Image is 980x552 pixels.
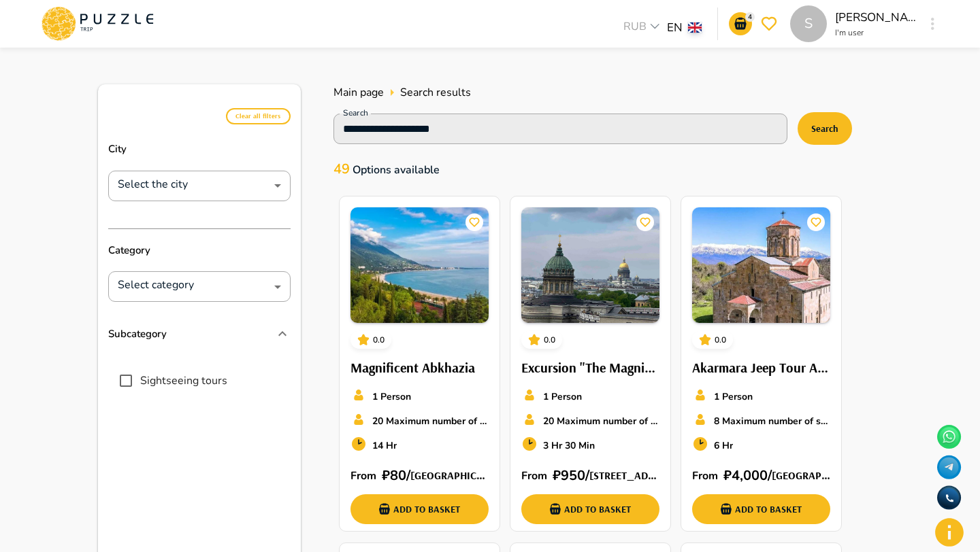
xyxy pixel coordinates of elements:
[525,330,544,349] button: card_icons
[835,27,917,39] p: I'm user
[757,12,781,35] button: favorite
[521,207,659,323] img: PuzzleTrip
[543,414,659,428] p: 20 Maximum number of seats
[354,330,373,349] button: card_icons
[108,128,291,171] p: City
[350,357,489,379] h6: Magnificent Abkhazia
[714,390,753,404] p: 1 Person
[807,213,825,231] button: card_icons
[543,438,595,453] p: 3 Hr 30 Min
[372,390,411,404] p: 1 Person
[521,468,553,484] p: From
[521,494,659,524] button: Add to basket
[692,494,830,524] button: Add to basket
[372,414,489,428] p: 20 Maximum number of seats
[390,466,406,486] p: 80
[715,334,726,346] p: 0.0
[350,494,489,524] button: Add to basket
[553,466,561,486] p: ₽
[333,84,384,101] a: Main page
[543,390,582,404] p: 1 Person
[729,12,752,35] button: notifications
[745,12,755,22] p: 4
[333,159,849,179] p: 49
[373,334,385,346] p: 0.0
[521,357,659,379] h6: Excursion "The Magnificent Petersburg of [PERSON_NAME] the Great"
[692,207,830,323] img: PuzzleTrip
[768,466,772,486] p: /
[798,112,852,145] button: Search
[350,207,489,323] img: PuzzleTrip
[465,213,483,231] button: card_icons
[619,18,667,38] div: RUB
[723,466,732,486] p: ₽
[692,357,830,379] h6: Akarmara Jeep Tour Abkhazia
[732,466,768,486] p: 4,000
[372,438,397,453] p: 14 Hr
[108,229,291,272] p: Category
[688,22,702,33] img: lang
[667,19,683,37] p: EN
[835,9,917,27] p: [PERSON_NAME]
[382,466,390,486] p: ₽
[333,85,384,100] span: Main page
[108,313,291,356] div: Subcategory
[714,438,733,453] p: 6 Hr
[350,468,382,484] p: From
[714,414,830,428] p: 8 Maximum number of seats
[140,373,227,389] span: Sightseeing tours
[400,84,471,101] span: Search results
[343,107,368,119] label: Search
[692,468,723,484] p: From
[410,467,489,485] h6: [GEOGRAPHIC_DATA], [GEOGRAPHIC_DATA], [GEOGRAPHIC_DATA]
[108,356,291,411] div: Subcategory
[696,330,715,349] button: card_icons
[353,162,440,177] span: Options available
[406,466,410,486] p: /
[589,467,659,485] h6: [STREET_ADDRESS]
[790,5,827,42] div: S
[226,108,291,124] button: Clear all filters
[561,466,585,486] p: 950
[333,84,849,101] nav: breadcrumb
[636,213,654,231] button: card_icons
[772,467,830,485] h6: [GEOGRAPHIC_DATA], [GEOGRAPHIC_DATA], [GEOGRAPHIC_DATA]
[108,326,167,342] p: Subcategory
[544,334,555,346] p: 0.0
[585,466,589,486] p: /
